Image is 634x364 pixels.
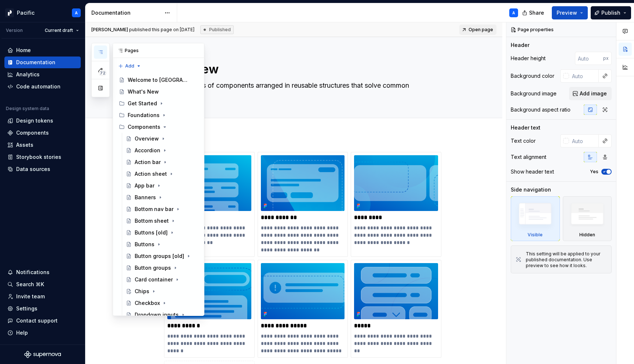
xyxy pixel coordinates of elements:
a: Buttons [123,239,201,250]
a: Button groups [old] [123,250,201,262]
a: Assets [4,139,81,151]
span: Share [529,9,544,17]
a: Open page [459,25,496,35]
a: Documentation [4,57,81,68]
button: Contact support [4,315,81,327]
img: 56bb756a-4b73-41a6-b7ad-6bf3c14da355.png [354,263,438,319]
a: Buttons [old] [123,227,201,239]
span: published this page on [DATE] [91,27,194,33]
div: Help [16,329,28,336]
div: Invite team [16,293,45,300]
img: ec82c2fe-8641-4953-8fef-3dc948896f5a.png [261,155,345,211]
div: Components [128,123,160,131]
div: Documentation [91,9,161,17]
div: Hidden [563,196,612,241]
div: Foundations [116,109,201,121]
img: 8d0dbd7b-a897-4c39-8ca0-62fbda938e11.png [5,8,14,17]
div: Accordion [135,147,160,154]
img: 0a4357ff-98b7-46d5-bd1c-9ff34d151ba6.png [261,263,345,319]
span: Open page [469,27,493,33]
div: Action sheet [135,170,167,178]
button: Current draft [41,25,82,36]
button: Share [518,6,549,19]
div: Header text [511,124,540,131]
div: Search ⌘K [16,281,44,288]
a: Card container [123,274,201,285]
div: Code automation [16,83,61,90]
div: Components [116,121,201,133]
div: Design system data [6,106,49,112]
div: Background image [511,90,557,97]
div: Buttons [old] [135,229,168,236]
a: Components [4,127,81,139]
div: Pacific [17,9,34,17]
a: Chips [123,285,201,297]
span: 72 [99,70,106,76]
button: Add [116,61,143,71]
a: Design tokens [4,115,81,127]
div: Bottom nav bar [135,205,174,213]
div: Get Started [116,98,201,109]
button: Notifications [4,266,81,278]
button: Publish [591,6,631,19]
div: Documentation [16,59,55,66]
div: Button groups [old] [135,252,184,260]
div: Background aspect ratio [511,106,571,113]
a: Action bar [123,156,201,168]
div: Visible [528,232,543,238]
div: Storybook stories [16,153,61,161]
div: Get Started [128,100,157,107]
a: Button groups [123,262,201,274]
a: Accordion [123,145,201,156]
p: px [603,55,609,61]
div: Welcome to [GEOGRAPHIC_DATA] [128,76,188,84]
a: Analytics [4,69,81,80]
button: Add image [569,87,612,100]
a: Bottom sheet [123,215,201,227]
div: Text color [511,137,536,145]
div: What's New [128,88,159,95]
div: Bottom sheet [135,217,169,225]
a: Settings [4,303,81,314]
a: Bottom nav bar [123,203,201,215]
span: Add image [580,90,607,97]
span: Current draft [45,28,73,33]
div: Overview [135,135,159,142]
div: App bar [135,182,154,189]
div: A [75,10,78,16]
div: Foundations [128,112,160,119]
a: Data sources [4,163,81,175]
div: Banners [135,194,156,201]
div: Checkbox [135,299,160,307]
div: Components [16,129,49,136]
div: This setting will be applied to your published documentation. Use preview to see how it looks. [526,251,607,269]
a: Banners [123,192,201,203]
div: Published [200,25,234,34]
div: Button groups [135,264,171,272]
input: Auto [569,134,599,148]
div: Header [511,41,529,49]
svg: Supernova Logo [24,351,61,358]
span: Preview [557,9,577,17]
div: Dropdown inputs [135,311,179,318]
a: Storybook stories [4,151,81,163]
div: Text alignment [511,153,546,161]
div: Settings [16,305,37,312]
button: PacificA [1,5,84,21]
div: Data sources [16,165,50,173]
div: Analytics [16,71,40,78]
textarea: Overview [163,61,440,78]
a: Invite team [4,291,81,302]
div: Side navigation [511,186,551,193]
div: Action bar [135,159,161,166]
a: App bar [123,180,201,192]
div: Home [16,47,31,54]
button: Preview [552,6,588,19]
div: Design tokens [16,117,53,124]
img: 9f484ab1-8dc3-4577-a932-0c40ed547a83.png [354,155,438,211]
div: Background color [511,72,554,80]
span: Add [125,63,134,69]
div: Contact support [16,317,58,324]
div: Visible [511,196,560,241]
